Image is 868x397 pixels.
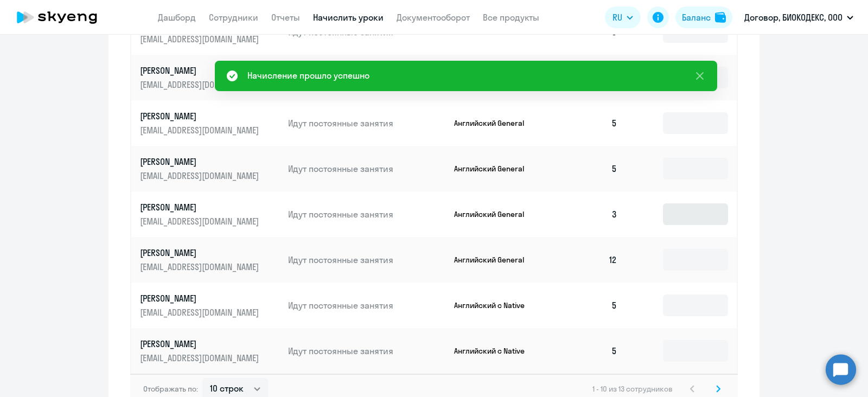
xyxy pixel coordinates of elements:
[454,118,535,128] p: Английский General
[550,191,626,237] td: 3
[612,11,622,24] span: RU
[483,12,539,23] a: Все продукты
[140,247,279,273] a: [PERSON_NAME][EMAIL_ADDRESS][DOMAIN_NAME]
[140,261,261,273] p: [EMAIL_ADDRESS][DOMAIN_NAME]
[140,33,261,45] p: [EMAIL_ADDRESS][DOMAIN_NAME]
[454,209,535,219] p: Английский General
[715,12,726,23] img: balance
[140,156,279,182] a: [PERSON_NAME][EMAIL_ADDRESS][DOMAIN_NAME]
[675,7,732,28] button: Балансbalance
[140,306,261,318] p: [EMAIL_ADDRESS][DOMAIN_NAME]
[140,201,279,227] a: [PERSON_NAME][EMAIL_ADDRESS][DOMAIN_NAME]
[288,163,445,175] p: Идут постоянные занятия
[288,208,445,220] p: Идут постоянные занятия
[682,11,711,24] div: Баланс
[143,384,198,394] span: Отображать по:
[158,12,196,23] a: Дашборд
[140,201,261,213] p: [PERSON_NAME]
[140,352,261,364] p: [EMAIL_ADDRESS][DOMAIN_NAME]
[140,247,261,259] p: [PERSON_NAME]
[454,164,535,174] p: Английский General
[313,12,384,23] a: Начислить уроки
[454,346,535,356] p: Английский с Native
[140,292,279,318] a: [PERSON_NAME][EMAIL_ADDRESS][DOMAIN_NAME]
[550,283,626,328] td: 5
[209,12,258,23] a: Сотрудники
[397,12,470,23] a: Документооборот
[550,328,626,374] td: 5
[550,237,626,283] td: 12
[140,65,279,91] a: [PERSON_NAME][EMAIL_ADDRESS][DOMAIN_NAME]
[592,384,673,394] span: 1 - 10 из 13 сотрудников
[288,299,445,311] p: Идут постоянные занятия
[140,110,279,136] a: [PERSON_NAME][EMAIL_ADDRESS][DOMAIN_NAME]
[140,338,279,364] a: [PERSON_NAME][EMAIL_ADDRESS][DOMAIN_NAME]
[140,170,261,182] p: [EMAIL_ADDRESS][DOMAIN_NAME]
[140,79,261,91] p: [EMAIL_ADDRESS][DOMAIN_NAME]
[605,7,641,28] button: RU
[140,65,261,76] p: [PERSON_NAME]
[247,69,369,82] div: Начисление прошло успешно
[550,55,626,100] td: 5
[140,338,261,350] p: [PERSON_NAME]
[140,292,261,304] p: [PERSON_NAME]
[744,11,843,24] p: Договор, БИОКОДЕКС, ООО
[140,124,261,136] p: [EMAIL_ADDRESS][DOMAIN_NAME]
[288,345,445,357] p: Идут постоянные занятия
[288,254,445,266] p: Идут постоянные занятия
[288,117,445,129] p: Идут постоянные занятия
[140,110,261,122] p: [PERSON_NAME]
[140,215,261,227] p: [EMAIL_ADDRESS][DOMAIN_NAME]
[454,255,535,265] p: Английский General
[454,300,535,310] p: Английский с Native
[140,156,261,168] p: [PERSON_NAME]
[739,4,859,30] button: Договор, БИОКОДЕКС, ООО
[271,12,300,23] a: Отчеты
[550,100,626,146] td: 5
[550,146,626,191] td: 5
